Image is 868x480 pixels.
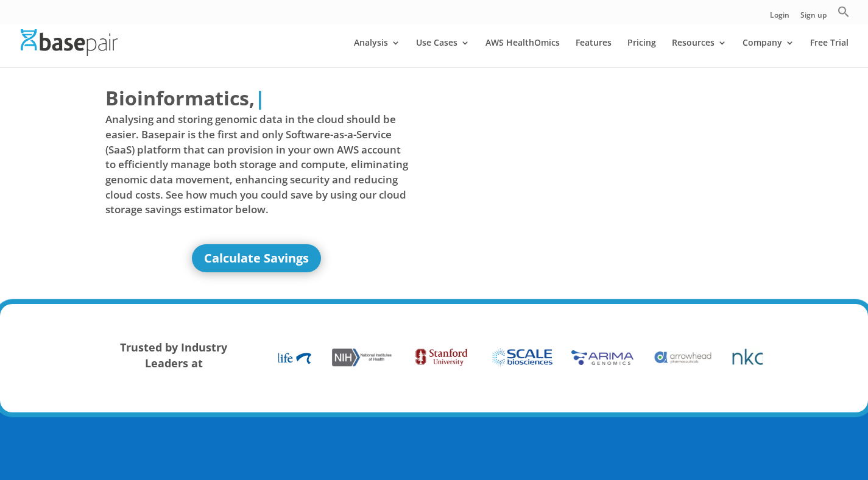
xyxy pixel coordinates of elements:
a: Company [743,38,794,67]
a: Use Cases [416,38,470,67]
a: Calculate Savings [192,244,321,272]
a: Sign up [800,12,827,24]
a: Features [576,38,612,67]
span: | [255,85,266,111]
a: Pricing [627,38,656,67]
span: Bioinformatics, [105,84,255,112]
svg: Search [838,5,850,18]
a: Login [770,12,789,24]
iframe: Basepair - NGS Analysis Simplified [443,84,747,255]
a: Resources [672,38,727,67]
strong: Trusted by Industry Leaders at [120,340,227,370]
a: Search Icon Link [838,5,850,24]
a: Free Trial [810,38,849,67]
a: Analysis [354,38,400,67]
a: AWS HealthOmics [485,38,560,67]
span: Analysing and storing genomic data in the cloud should be easier. Basepair is the first and only ... [105,112,409,217]
img: Basepair [21,29,118,55]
